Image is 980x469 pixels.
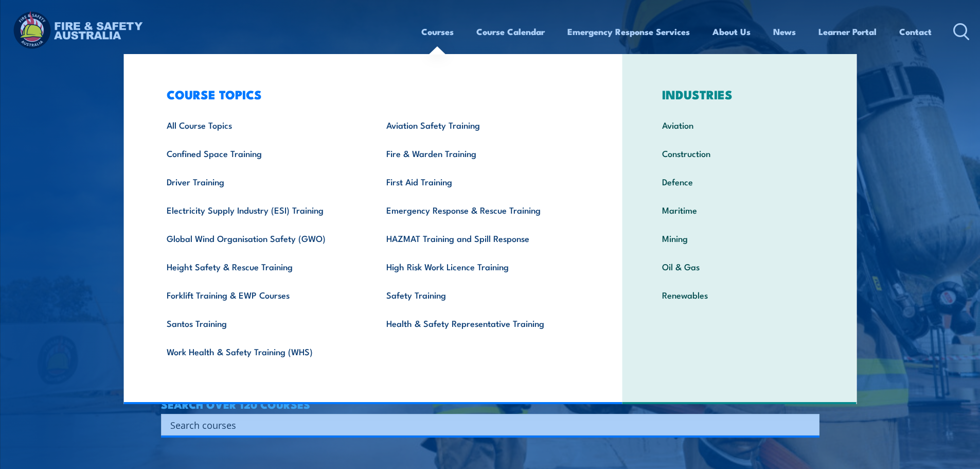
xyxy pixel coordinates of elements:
a: Height Safety & Rescue Training [151,252,370,281]
a: Emergency Response Services [567,18,690,45]
input: Search input [170,417,797,432]
a: Electricity Supply Industry (ESI) Training [151,196,370,224]
a: Emergency Response & Rescue Training [370,196,590,224]
a: Forklift Training & EWP Courses [151,281,370,309]
a: High Risk Work Licence Training [370,252,590,281]
button: Search magnifier button [801,418,816,432]
a: Santos Training [151,309,370,337]
a: Course Calendar [476,18,545,45]
a: Learner Portal [818,18,877,45]
form: Search form [172,418,799,432]
a: First Aid Training [370,167,590,196]
a: Defence [646,167,833,196]
a: Aviation [646,111,833,139]
a: Mining [646,224,833,252]
h3: INDUSTRIES [646,87,833,101]
h3: COURSE TOPICS [151,87,590,101]
a: Aviation Safety Training [370,111,590,139]
a: About Us [712,18,751,45]
h4: SEARCH OVER 120 COURSES [161,398,819,410]
a: Renewables [646,281,833,309]
a: HAZMAT Training and Spill Response [370,224,590,252]
a: Safety Training [370,281,590,309]
a: All Course Topics [151,111,370,139]
a: News [773,18,796,45]
a: Fire & Warden Training [370,139,590,167]
a: Construction [646,139,833,167]
a: Health & Safety Representative Training [370,309,590,337]
a: Oil & Gas [646,252,833,281]
a: Work Health & Safety Training (WHS) [151,337,370,366]
a: Contact [899,18,932,45]
a: Global Wind Organisation Safety (GWO) [151,224,370,252]
a: Driver Training [151,167,370,196]
a: Confined Space Training [151,139,370,167]
a: Courses [421,18,454,45]
a: Maritime [646,196,833,224]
